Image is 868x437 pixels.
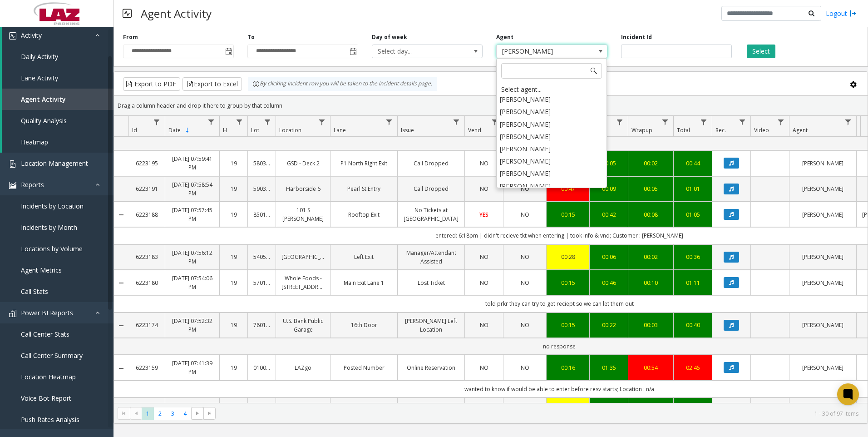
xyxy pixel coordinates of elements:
a: YES [470,210,498,219]
div: By clicking Incident row you will be taken to the incident details page. [248,77,437,91]
div: 00:22 [595,321,622,329]
a: Video Filter Menu [775,116,787,128]
span: Agent [793,126,808,134]
a: 19 [225,321,242,329]
a: 00:15 [552,321,584,329]
div: Data table [114,116,868,403]
span: Lane [334,126,346,134]
label: From [123,33,138,41]
li: [PERSON_NAME] [498,155,606,167]
div: 00:54 [634,363,668,372]
button: Export to PDF [123,77,180,91]
a: 00:36 [679,253,706,261]
label: Agent [496,33,513,41]
a: Daily Activity [2,46,113,67]
a: NO [470,184,498,193]
a: 19 [225,210,242,219]
span: Issue [401,126,414,134]
a: [PERSON_NAME] [795,184,851,193]
span: Rec. [715,126,726,134]
a: NO [470,363,498,372]
div: 00:05 [595,159,622,168]
div: 02:45 [679,363,706,372]
span: Location [279,126,301,134]
span: Push Rates Analysis [21,415,79,424]
a: 00:42 [595,210,622,219]
a: 01:11 [679,278,706,287]
a: 580332 [253,159,270,168]
a: Left Exit [336,253,392,261]
div: 00:15 [552,278,584,287]
span: Go to the next page [191,407,203,420]
a: 570146 [253,278,270,287]
span: Go to the last page [203,407,216,420]
div: 00:08 [634,210,668,219]
span: [PERSON_NAME] [497,45,585,58]
a: Date Filter Menu [205,116,217,128]
div: 00:05 [634,184,668,193]
div: 00:44 [679,159,706,168]
a: Rec. Filter Menu [736,116,749,128]
a: 00:02 [634,253,668,261]
a: NO [509,253,541,261]
a: 540508 [253,253,270,261]
a: Collapse Details [114,322,128,329]
span: Vend [468,126,481,134]
a: Dur Filter Menu [614,116,626,128]
span: Page 2 [154,407,166,420]
a: 19 [225,184,242,193]
a: [DATE] 07:37:33 PM [171,402,214,419]
a: Location Filter Menu [316,116,328,128]
span: Total [677,126,690,134]
a: 00:09 [595,184,622,193]
a: Lost Ticket [403,278,459,287]
a: [DATE] 07:58:54 PM [171,180,214,198]
img: 'icon' [9,310,16,317]
a: Lane Filter Menu [383,116,395,128]
a: NO [470,278,498,287]
img: 'icon' [9,32,16,40]
a: [DATE] 07:52:32 PM [171,317,214,334]
span: Date [168,126,181,134]
span: NO [480,321,488,329]
a: Stamford Marriott [281,402,325,419]
a: Call Dropped [403,159,459,168]
span: Agent Activity [21,95,66,104]
a: [DATE] 07:41:39 PM [171,359,214,376]
a: [DATE] 07:59:41 PM [171,154,214,172]
div: 00:40 [679,321,706,329]
a: 6223191 [134,184,159,193]
a: Heatmap [2,131,113,153]
span: NO [480,279,488,287]
span: Locations by Volume [21,244,83,253]
a: NO [509,210,541,219]
span: Page 3 [167,407,179,420]
a: 00:28 [552,253,584,261]
span: NO [480,185,488,193]
span: Lot [251,126,259,134]
a: [PERSON_NAME] [795,321,851,329]
a: Agent Filter Menu [842,116,854,128]
span: Location Management [21,159,88,168]
a: Call Dropped [403,184,459,193]
a: [PERSON_NAME] [795,159,851,168]
span: NO [480,364,488,372]
li: [PERSON_NAME] [498,118,606,130]
a: 00:46 [595,278,622,287]
a: 010052 [253,363,270,372]
a: 16th Door [336,321,392,329]
a: P1 North Right Exit [336,159,392,168]
a: 00:10 [634,278,668,287]
div: Select agent... [498,83,606,96]
a: 19 [225,159,242,168]
a: Manager/Attendant Assisted [403,248,459,266]
a: [GEOGRAPHIC_DATA] [281,253,325,261]
a: 00:47 [552,184,584,193]
a: Harborside 6 [281,184,325,193]
span: Toggle popup [348,45,358,58]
